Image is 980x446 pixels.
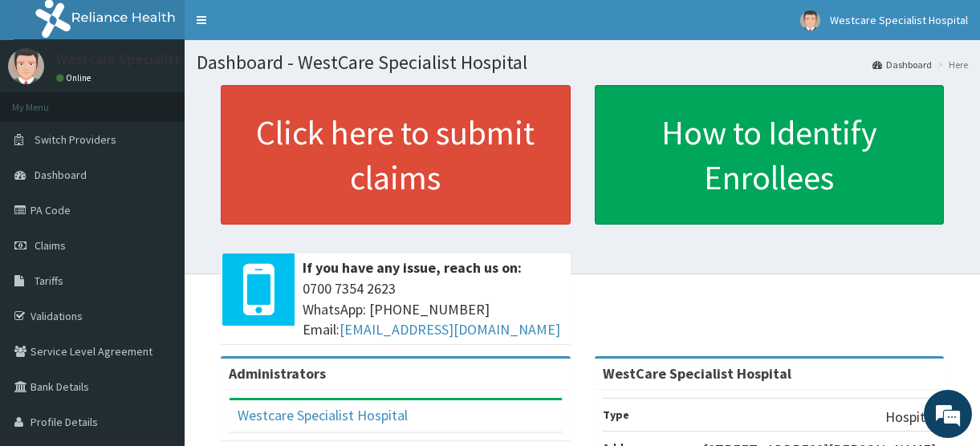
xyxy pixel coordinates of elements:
img: User Image [8,48,44,84]
span: Westcare Specialist Hospital [830,13,968,27]
span: 0700 7354 2623 WhatsApp: [PHONE_NUMBER] Email: [303,278,563,340]
b: Type [603,407,629,422]
strong: WestCare Specialist Hospital [603,364,791,383]
a: [EMAIL_ADDRESS][DOMAIN_NAME] [340,320,560,339]
span: Dashboard [35,168,87,182]
span: Claims [35,238,66,253]
img: User Image [800,10,820,30]
b: If you have any issue, reach us on: [303,258,522,277]
h1: Dashboard - WestCare Specialist Hospital [197,52,968,73]
li: Here [933,58,968,71]
b: Administrators [229,364,326,383]
a: Online [56,72,95,83]
a: Dashboard [872,58,932,71]
p: Westcare Specialist Hospital [56,52,237,67]
p: Hospital [885,407,936,428]
span: Switch Providers [35,132,116,147]
a: Click here to submit claims [221,85,571,225]
a: Westcare Specialist Hospital [238,406,408,424]
a: How to Identify Enrollees [595,85,945,225]
span: Tariffs [35,274,63,288]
